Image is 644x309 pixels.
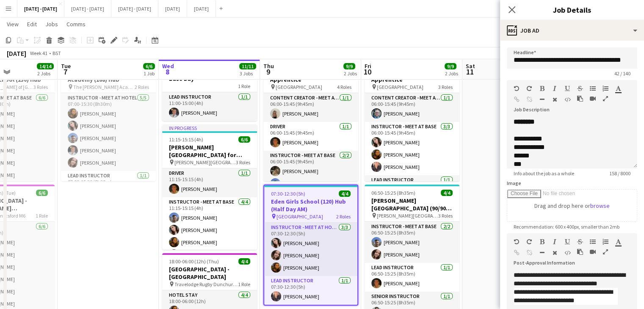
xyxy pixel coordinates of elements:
span: 1 Role [238,281,250,287]
span: 3 Roles [33,84,48,90]
button: Paste as plain text [577,248,583,255]
span: Edit [27,20,37,28]
button: [DATE] [158,0,187,17]
app-card-role: Driver1/111:15-15:15 (4h)[PERSON_NAME] [162,168,257,197]
button: Unordered List [590,85,596,92]
span: 2 Roles [135,84,149,90]
span: [GEOGRAPHIC_DATA] [377,84,423,90]
button: Redo [526,238,532,245]
div: 1 Job [144,70,155,77]
button: Insert video [590,95,596,102]
button: Undo [514,85,520,92]
button: Strikethrough [577,85,583,92]
div: 2 Jobs [344,70,357,77]
div: 3 Jobs [240,70,256,77]
div: BST [53,50,61,56]
div: In progress [162,124,257,131]
div: 2 Jobs [445,70,458,77]
button: Ordered List [603,85,608,92]
span: Sat [466,62,475,70]
button: Paste as plain text [577,95,583,102]
div: Job Ad [500,20,644,41]
span: [PERSON_NAME][GEOGRAPHIC_DATA] for Boys [174,159,236,166]
div: [DATE] [7,49,26,58]
app-card-role: Instructor - Meet at Base2/206:00-15:45 (9h45m)[PERSON_NAME][PERSON_NAME] [263,151,358,192]
span: 6/6 [143,63,155,69]
button: Undo [514,238,520,245]
span: 4 Roles [337,84,351,90]
app-card-role: Instructor - Meet at Hotel5/507:00-15:30 (8h30m)[PERSON_NAME][PERSON_NAME][PERSON_NAME][PERSON_NA... [61,93,156,171]
span: 42 / 140 [608,70,637,77]
span: 7 [60,67,71,77]
button: Fullscreen [603,248,608,255]
span: 11:15-15:15 (4h) [169,136,203,143]
app-job-card: 06:00-15:45 (9h45m)5/5Highlands School (100) Apprentice [GEOGRAPHIC_DATA]3 RolesContent Creator -... [365,56,459,181]
app-card-role: Lead Instructor1/107:30-12:30 (5h)[PERSON_NAME] [264,276,357,305]
span: The [PERSON_NAME] Academy [73,84,135,90]
button: Bold [539,85,545,92]
button: Italic [552,85,558,92]
h3: [GEOGRAPHIC_DATA] - [GEOGRAPHIC_DATA] [162,265,257,281]
span: 1 Role [238,83,250,89]
span: 9 [262,67,274,77]
span: 9/9 [445,63,456,69]
div: 06:00-15:45 (9h45m)5/5Highlands School (100) Apprentice [GEOGRAPHIC_DATA]4 RolesContent Creator -... [263,56,358,181]
a: Edit [24,19,40,30]
span: 1 Role [36,212,48,219]
span: Thu [263,62,274,70]
button: [DATE] - [DATE] [64,0,111,17]
h3: [PERSON_NAME][GEOGRAPHIC_DATA] for Boys (170) Hub (Half Day PM) [162,143,257,159]
app-job-card: 07:30-12:30 (5h)4/4Eden Girls School (120) Hub (Half Day AM) [GEOGRAPHIC_DATA]2 RolesInstructor -... [263,185,358,306]
span: 11 [464,67,475,77]
button: HTML Code [564,96,570,103]
span: Recommendation: 600 x 400px, smaller than 2mb [507,223,626,230]
a: View [3,19,22,30]
app-card-role: Lead Instructor1/106:50-15:25 (8h35m)[PERSON_NAME] [365,263,459,292]
app-card-role: Instructor - Meet at Base2/206:50-15:25 (8h35m)[PERSON_NAME][PERSON_NAME] [365,222,459,263]
button: Underline [564,85,570,92]
div: 2 Jobs [37,70,53,77]
button: Horizontal Line [539,96,545,103]
app-card-role: Lead Instructor1/107:00-15:30 (8h30m) [61,171,156,200]
button: [DATE] [187,0,216,17]
span: 11/11 [239,63,256,69]
button: Redo [526,85,532,92]
app-job-card: In progress11:15-15:15 (4h)6/6[PERSON_NAME][GEOGRAPHIC_DATA] for Boys (170) Hub (Half Day PM) [PE... [162,124,257,250]
button: Underline [564,238,570,245]
div: 07:00-15:30 (8h30m)6/6The [PERSON_NAME] Academy (168) Hub The [PERSON_NAME] Academy2 RolesInstruc... [61,56,156,181]
span: 3 Roles [438,212,453,219]
span: [PERSON_NAME][GEOGRAPHIC_DATA] [377,212,438,219]
span: [GEOGRAPHIC_DATA] [276,84,322,90]
span: Wed [162,62,174,70]
span: 4/4 [441,190,453,196]
span: 3 Roles [438,84,453,90]
app-card-role: Instructor - Meet at Hotel3/307:30-12:30 (5h)[PERSON_NAME][PERSON_NAME][PERSON_NAME] [264,223,357,276]
span: 4/4 [238,258,250,265]
app-job-card: In progress11:00-15:00 (4h)1/1Base Day1 RoleLead Instructor1/111:00-15:00 (4h)[PERSON_NAME] [162,56,257,121]
button: Clear Formatting [552,249,558,256]
span: 4/4 [339,190,351,197]
app-card-role: Content Creator - Meet at Base1/106:00-15:45 (9h45m)[PERSON_NAME] [365,93,459,122]
span: 2 Roles [336,213,351,220]
app-card-role: Instructor - Meet at Base4/411:15-15:15 (4h)[PERSON_NAME][PERSON_NAME][PERSON_NAME] [162,197,257,263]
span: 06:50-15:25 (8h35m) [371,190,415,196]
span: 07:30-12:30 (5h) [271,190,305,197]
span: 10 [363,67,371,77]
h3: Eden Girls School (120) Hub (Half Day AM) [264,198,357,213]
button: Bold [539,238,545,245]
button: HTML Code [564,249,570,256]
span: 14/14 [37,63,54,69]
button: Ordered List [603,238,608,245]
h3: Job Details [500,4,644,15]
span: Travelodge Rugby Dunchurch [174,281,238,287]
span: Jobs [45,20,58,28]
a: Jobs [42,19,61,30]
button: Insert video [590,248,596,255]
app-card-role: Content Creator - Meet at Base1/106:00-15:45 (9h45m)[PERSON_NAME] [263,93,358,122]
app-card-role: Lead Instructor1/1 [365,175,459,204]
a: Comms [63,19,89,30]
button: [DATE] - [DATE] [17,0,64,17]
button: Strikethrough [577,238,583,245]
